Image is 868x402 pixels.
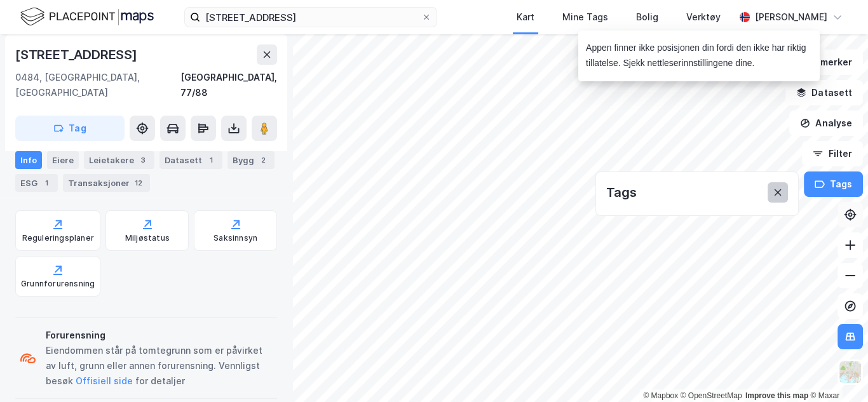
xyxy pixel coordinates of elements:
img: logo.f888ab2527a4732fd821a326f86c7f29.svg [20,6,154,28]
div: Datasett [159,151,222,169]
button: Tags [804,171,863,197]
div: [GEOGRAPHIC_DATA], 77/88 [180,70,277,100]
iframe: Chat Widget [804,341,868,402]
div: Mine Tags [562,10,608,25]
div: Appen finner ikke posisjonen din fordi den ikke har riktig tillatelse. Sjekk nettleserinnstilling... [586,41,810,71]
div: ESG [15,174,58,192]
div: Miljøstatus [125,233,170,243]
div: Bolig [636,10,658,25]
div: Transaksjoner [63,174,150,192]
button: Datasett [785,80,863,105]
div: 3 [137,154,149,166]
a: Improve this map [745,391,808,400]
div: 12 [132,177,145,189]
div: [STREET_ADDRESS] [15,44,140,65]
div: Eiendommen står på tomtegrunn som er påvirket av luft, grunn eller annen forurensning. Vennligst ... [46,343,272,389]
button: Analyse [789,111,863,136]
button: Filter [802,141,863,166]
div: Info [15,151,42,169]
div: 2 [257,154,269,166]
div: 1 [40,177,53,189]
div: [PERSON_NAME] [755,10,827,25]
div: Saksinnsyn [214,233,257,243]
div: Verktøy [686,10,721,25]
input: Søk på adresse, matrikkel, gårdeiere, leietakere eller personer [200,8,421,27]
div: Grunnforurensning [21,279,95,289]
a: Mapbox [643,391,678,400]
div: Tags [606,182,637,203]
div: Reguleringsplaner [22,233,94,243]
div: Eiere [47,151,79,169]
div: Bygg [227,151,275,169]
a: OpenStreetMap [681,391,742,400]
button: Tag [15,116,125,141]
div: Kart [517,10,534,25]
div: Forurensning [46,328,272,343]
div: Leietakere [84,151,154,169]
div: 1 [205,154,217,166]
div: 0484, [GEOGRAPHIC_DATA], [GEOGRAPHIC_DATA] [15,70,180,100]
